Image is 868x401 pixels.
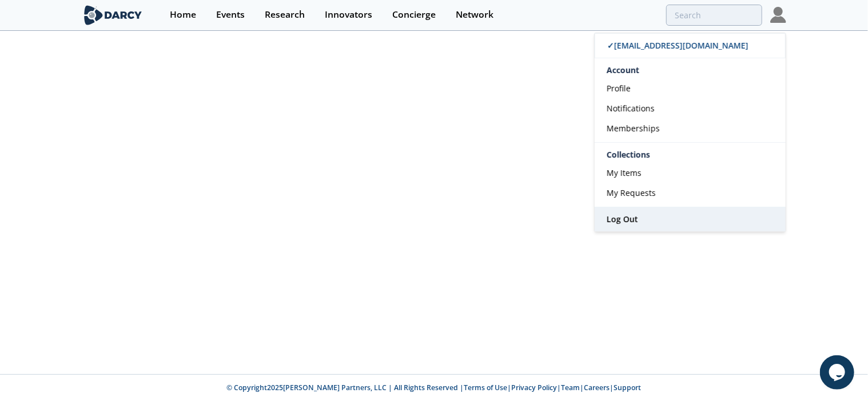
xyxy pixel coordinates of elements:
[595,183,786,203] a: My Requests
[265,10,305,19] div: Research
[614,383,642,392] a: Support
[607,40,748,51] span: ✓ [EMAIL_ADDRESS][DOMAIN_NAME]
[464,383,508,392] a: Terms of Use
[607,123,660,134] span: Memberships
[325,10,372,19] div: Innovators
[595,147,786,163] div: Collections
[595,118,786,138] a: Memberships
[770,7,786,23] img: Profile
[820,355,857,390] iframe: chat widget
[456,10,493,19] div: Network
[607,83,631,94] span: Profile
[38,383,830,393] p: © Copyright 2025 [PERSON_NAME] Partners, LLC | All Rights Reserved | | | | |
[607,167,642,178] span: My Items
[170,10,196,19] div: Home
[392,10,436,19] div: Concierge
[607,214,638,224] span: Log Out
[595,33,786,58] a: ✓[EMAIL_ADDRESS][DOMAIN_NAME]
[666,5,762,26] input: Advanced Search
[562,383,580,392] a: Team
[595,207,786,231] a: Log Out
[595,98,786,118] a: Notifications
[595,58,786,78] div: Account
[595,78,786,98] a: Profile
[82,5,144,25] img: logo-wide.svg
[607,187,656,198] span: My Requests
[595,163,786,183] a: My Items
[607,103,655,114] span: Notifications
[512,383,558,392] a: Privacy Policy
[216,10,245,19] div: Events
[584,383,610,392] a: Careers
